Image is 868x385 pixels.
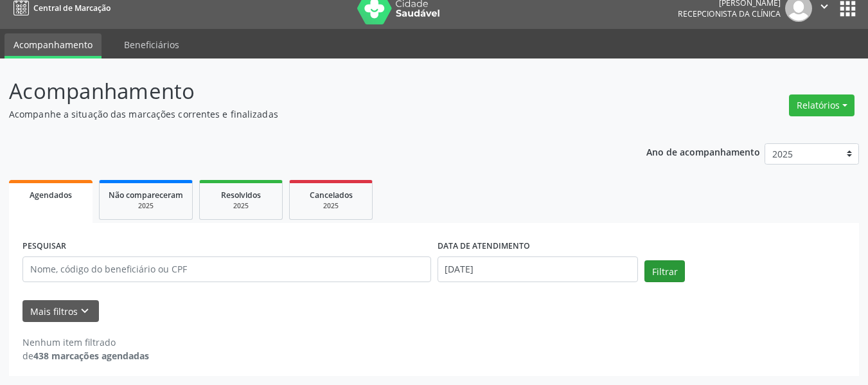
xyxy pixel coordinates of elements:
[438,256,639,282] input: Selecione um intervalo
[310,190,353,201] span: Cancelados
[678,8,781,19] span: Recepcionista da clínica
[78,304,92,318] i: keyboard_arrow_down
[644,260,685,282] button: Filtrar
[22,336,149,349] div: Nenhum item filtrado
[438,237,530,256] label: DATA DE ATENDIMENTO
[209,201,273,211] div: 2025
[109,190,183,201] span: Não compareceram
[33,3,111,13] span: Central de Marcação
[789,94,855,116] button: Relatórios
[22,349,149,363] div: de
[9,75,604,107] p: Acompanhamento
[299,201,363,211] div: 2025
[646,143,760,159] p: Ano de acompanhamento
[22,300,99,323] button: Mais filtroskeyboard_arrow_down
[30,190,72,201] span: Agendados
[9,107,604,121] p: Acompanhe a situação das marcações correntes e finalizadas
[4,33,102,58] a: Acompanhamento
[109,201,183,211] div: 2025
[22,256,431,282] input: Nome, código do beneficiário ou CPF
[33,350,149,362] strong: 438 marcações agendadas
[221,190,261,201] span: Resolvidos
[115,33,188,56] a: Beneficiários
[22,237,66,256] label: PESQUISAR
